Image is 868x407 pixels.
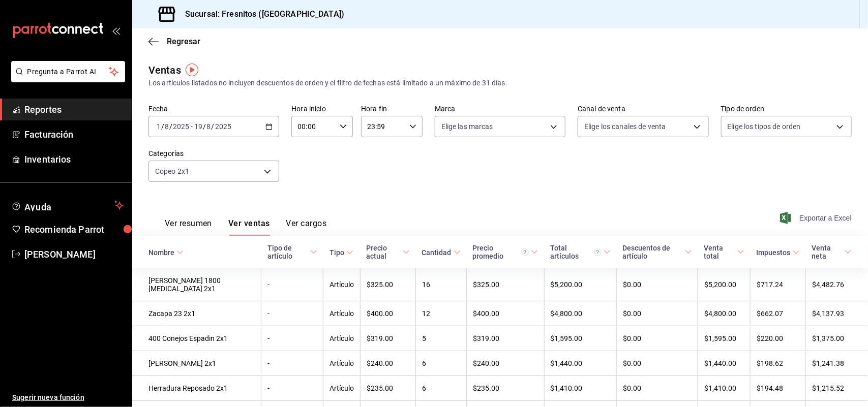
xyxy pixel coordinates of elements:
[422,248,452,257] div: Cantidad
[623,244,692,260] span: Descuentos de artículo
[203,122,206,131] span: /
[812,244,843,260] div: Venta neta
[422,248,461,257] span: Cantidad
[261,301,323,326] td: -
[473,244,538,260] span: Precio promedio
[812,244,852,260] span: Venta neta
[12,392,124,403] span: Sugerir nueva función
[261,376,323,401] td: -
[367,244,410,260] span: Precio actual
[24,247,124,261] span: [PERSON_NAME]
[206,122,212,131] input: --
[435,106,565,113] label: Marca
[594,248,602,256] svg: El total artículos considera cambios de precios en los artículos así como costos adicionales por ...
[467,301,545,326] td: $400.00
[698,351,751,376] td: $1,440.00
[704,244,735,260] div: Venta total
[617,268,698,301] td: $0.00
[191,122,193,131] span: -
[782,212,852,224] button: Exportar a Excel
[698,301,751,326] td: $4,800.00
[186,64,198,76] img: Tooltip marker
[27,67,109,77] span: Pregunta a Parrot AI
[521,248,529,256] svg: Precio promedio = Total artículos / cantidad
[704,244,744,260] span: Venta total
[361,268,416,301] td: $325.00
[416,326,467,351] td: 5
[24,199,110,211] span: Ayuda
[361,376,416,401] td: $235.00
[806,268,868,301] td: $4,482.76
[550,244,602,260] div: Total artículos
[177,8,344,20] h3: Sucursal: Fresnitos ([GEOGRAPHIC_DATA])
[757,248,800,257] span: Impuestos
[167,37,200,46] span: Regresar
[544,351,617,376] td: $1,440.00
[156,122,161,131] input: --
[361,301,416,326] td: $400.00
[441,121,493,132] span: Elige las marcas
[544,268,617,301] td: $5,200.00
[751,376,806,401] td: $194.48
[330,248,344,257] div: Tipo
[148,248,184,257] span: Nombre
[165,218,212,236] button: Ver resumen
[416,301,467,326] td: 12
[323,376,361,401] td: Artículo
[148,37,200,46] button: Regresar
[7,74,125,84] a: Pregunta a Parrot AI
[261,351,323,376] td: -
[323,351,361,376] td: Artículo
[267,244,308,260] div: Tipo de artículo
[148,78,852,88] div: Los artículos listados no incluyen descuentos de orden y el filtro de fechas está limitado a un m...
[473,244,529,260] div: Precio promedio
[24,103,124,116] span: Reportes
[751,351,806,376] td: $198.62
[467,268,545,301] td: $325.00
[165,218,326,236] div: navigation tabs
[169,122,172,131] span: /
[584,121,666,132] span: Elige los canales de venta
[172,122,190,131] input: ----
[416,376,467,401] td: 6
[323,326,361,351] td: Artículo
[291,106,353,113] label: Hora inicio
[24,223,124,236] span: Recomienda Parrot
[361,351,416,376] td: $240.00
[550,244,611,260] span: Total artículos
[721,106,852,113] label: Tipo de orden
[132,326,261,351] td: 400 Conejos Espadin 2x1
[212,122,215,131] span: /
[751,326,806,351] td: $220.00
[286,218,327,236] button: Ver cargos
[617,326,698,351] td: $0.00
[751,301,806,326] td: $662.07
[757,248,791,257] div: Impuestos
[215,122,232,131] input: ----
[544,376,617,401] td: $1,410.00
[330,248,353,257] span: Tipo
[24,128,124,141] span: Facturación
[361,106,423,113] label: Hora fin
[132,376,261,401] td: Herradura Reposado 2x1
[617,351,698,376] td: $0.00
[112,26,120,35] button: open_drawer_menu
[164,122,169,131] input: --
[698,376,751,401] td: $1,410.00
[132,351,261,376] td: [PERSON_NAME] 2x1
[323,301,361,326] td: Artículo
[617,376,698,401] td: $0.00
[751,268,806,301] td: $717.24
[467,351,545,376] td: $240.00
[132,268,261,301] td: [PERSON_NAME] 1800 [MEDICAL_DATA] 2x1
[544,326,617,351] td: $1,595.00
[161,122,164,131] span: /
[261,326,323,351] td: -
[148,150,279,158] label: Categorías
[132,301,261,326] td: Zacapa 23 2x1
[467,326,545,351] td: $319.00
[148,248,174,257] div: Nombre
[544,301,617,326] td: $4,800.00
